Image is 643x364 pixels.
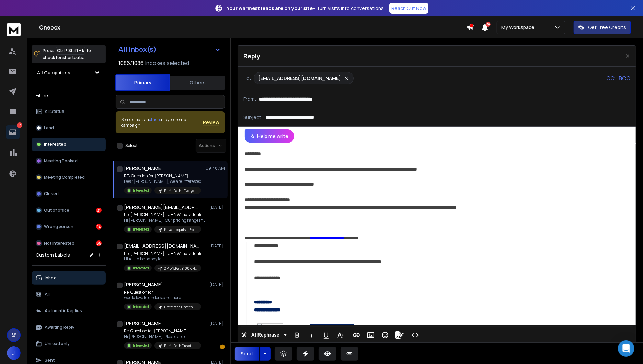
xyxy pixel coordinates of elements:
p: Re: [PERSON_NAME] - UHNW individuals [124,251,202,256]
p: Interested [133,266,149,271]
button: Emoticons [379,328,392,342]
h1: [EMAIL_ADDRESS][DOMAIN_NAME] [124,243,199,249]
p: BCC [619,74,630,82]
span: 1086 / 1086 [118,59,144,67]
button: Interested [32,138,106,151]
button: Send [235,347,259,361]
button: All [32,287,106,301]
p: 09:48 AM [206,166,225,171]
p: My Workspace [501,24,537,31]
p: Get Free Credits [588,24,626,31]
span: others [149,117,161,122]
p: Closed [44,191,59,197]
p: would love to understand more [124,295,201,301]
button: Italic (Ctrl+I) [305,328,318,342]
button: Lead [32,121,106,135]
p: 2 ProfitPath 100K HNW Individuals offer [164,266,197,271]
p: Inbox [45,275,56,281]
a: Reach Out Now [389,3,428,14]
button: Insert Link (Ctrl+K) [350,328,363,342]
p: [DATE] [209,204,225,210]
div: Some emails in maybe from a campaign [121,117,203,128]
p: Interested [133,188,149,193]
span: Ctrl + Shift + k [56,47,85,55]
p: All Status [45,109,64,114]
h1: Onebox [39,23,467,32]
p: Awaiting Reply [45,325,74,330]
button: Meeting Booked [32,154,106,168]
p: – Turn visits into conversations [227,5,384,12]
button: Unread only [32,337,106,351]
button: All Status [32,105,106,118]
button: Bold (Ctrl+B) [291,328,304,342]
p: From: [243,96,256,103]
p: To: [243,75,251,82]
button: Out of office31 [32,203,106,217]
p: Lead [44,125,54,131]
p: CC [606,74,615,82]
p: Dear [PERSON_NAME], We are interested [124,179,202,184]
p: ProfitPath Fintech pitchbook (Financing clone) [164,305,197,310]
img: cid%3Aimage001.png@01DC233B.D99956E0 [256,323,283,345]
button: Review [203,119,219,126]
p: [DATE] [209,282,225,287]
p: Wrong person [44,224,73,230]
p: [DATE] [209,243,225,249]
p: Press to check for shortcuts. [43,47,91,61]
p: Interested [133,227,149,232]
button: Signature [393,328,406,342]
button: Get Free Credits [574,21,631,34]
p: Subject: [243,114,263,121]
p: All [45,292,50,297]
button: Not Interested65 [32,236,106,250]
strong: Your warmest leads are on your site [227,5,313,11]
span: AI Rephrase [250,332,281,338]
button: All Inbox(s) [113,43,226,56]
p: Interested [44,142,66,147]
p: Automatic Replies [45,308,82,314]
h1: [PERSON_NAME] [124,165,163,172]
button: Help me write [245,129,294,143]
img: logo [7,23,21,36]
button: Meeting Completed [32,171,106,184]
h1: All Campaigns [37,69,70,76]
button: Inbox [32,271,106,285]
p: Re: Question for [124,290,201,295]
span: 50 [486,22,491,27]
p: Out of office [44,208,69,213]
h1: [PERSON_NAME] [124,320,163,327]
button: Primary [115,74,170,91]
p: Re: [PERSON_NAME] - UHNW individuals [124,212,206,218]
p: Meeting Completed [44,175,85,180]
h3: Custom Labels [36,251,70,258]
button: Others [170,75,225,90]
p: 110 [17,122,22,128]
h3: Inboxes selected [145,59,189,67]
h1: [PERSON_NAME] [124,281,163,288]
h1: All Inbox(s) [118,46,157,53]
button: Awaiting Reply [32,320,106,334]
p: Meeting Booked [44,158,78,164]
button: Code View [409,328,422,342]
h1: [PERSON_NAME][EMAIL_ADDRESS][DOMAIN_NAME] [124,204,199,211]
p: Sent [45,357,55,363]
p: Private equity | ProfitPath 100K HNW Individuals offer [164,227,197,232]
a: 110 [6,125,20,139]
div: 31 [96,208,102,213]
p: Hi AL, I’d be happy to [124,256,202,262]
button: Automatic Replies [32,304,106,318]
button: More Text [334,328,347,342]
p: Profit Path Growth Folk Campaign Copied [164,343,197,349]
p: [DATE] [209,321,225,326]
button: J [7,346,21,360]
p: Unread only [45,341,70,347]
p: RE: Question for [PERSON_NAME] [124,173,202,179]
label: Select [125,143,138,149]
p: Profit Path - Everyone - ICP Campaign [164,188,197,193]
p: Re: Question for [PERSON_NAME] [124,328,201,334]
button: Wrong person14 [32,220,106,234]
p: [EMAIL_ADDRESS][DOMAIN_NAME] [258,75,341,82]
